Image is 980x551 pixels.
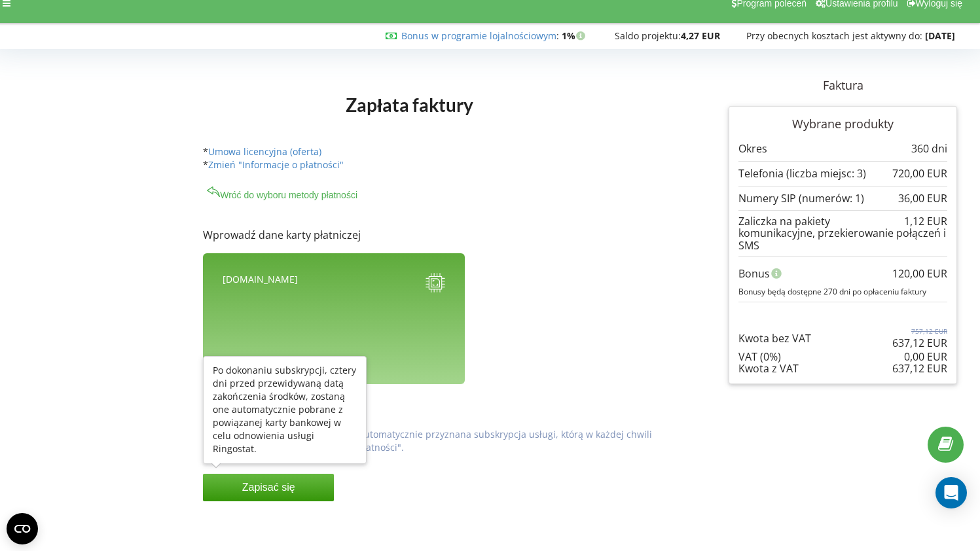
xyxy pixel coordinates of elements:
[681,29,720,42] strong: 4,27 EUR
[904,351,947,363] div: 0,00 EUR
[738,286,947,297] p: Bonusy będą dostępne 270 dni po opłaceniu faktury
[7,513,38,544] button: Open CMP widget
[401,29,556,42] a: Bonus w programie lojalnościowym
[203,93,616,116] h1: Zapłata faktury
[898,191,947,206] p: 36,00 EUR
[892,327,947,336] p: 757,12 EUR
[892,261,947,286] div: 120,00 EUR
[892,166,947,181] p: 720,00 EUR
[935,477,967,508] div: Open Intercom Messenger
[203,228,678,243] p: Wprowadź dane karty płatniczej
[401,29,559,42] span: :
[208,145,321,158] a: Umowa licencyjna (oferta)
[892,363,947,374] div: 637,12 EUR
[738,261,947,286] div: Bonus
[738,215,947,251] div: Zaliczka na pakiety komunikacyjne, przekierowanie połączeń i SMS
[213,364,357,455] div: Po dokonaniu subskrypcji, cztery dni przed przewidywaną datą zakończenia środków, zostaną one aut...
[738,191,864,206] p: Numery SIP (numerów: 1)
[738,141,767,156] p: Okres
[215,428,678,454] p: Po dokonaniu płatności zostanie automatycznie przyznana subskrypcja usługi, którą w każdej chwili...
[738,331,811,346] p: Kwota bez VAT
[223,273,298,296] div: [DOMAIN_NAME]
[892,336,947,351] p: 637,12 EUR
[562,29,589,42] strong: 1%
[746,29,922,42] span: Przy obecnych kosztach jest aktywny do:
[738,363,947,374] div: Kwota z VAT
[615,29,681,42] span: Saldo projektu:
[738,351,947,363] div: VAT (0%)
[911,141,947,156] p: 360 dni
[904,215,947,227] div: 1,12 EUR
[738,166,866,181] p: Telefonia (liczba miejsc: 3)
[738,116,947,133] p: Wybrane produkty
[729,77,957,94] p: Faktura
[203,474,334,501] button: Zapisać się
[925,29,955,42] strong: [DATE]
[208,158,344,171] a: Zmień "Informacje o płatności"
